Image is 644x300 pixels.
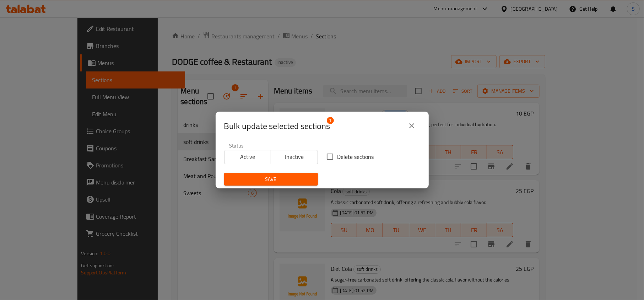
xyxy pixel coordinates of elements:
span: Delete sections [337,152,374,161]
button: close [403,117,420,134]
span: Save [230,175,312,184]
button: Save [224,173,318,186]
button: Inactive [271,150,318,164]
button: Active [224,150,271,164]
span: 1 [327,117,334,124]
span: Selected section count [224,120,330,132]
span: Inactive [274,152,315,162]
span: Active [227,152,269,162]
